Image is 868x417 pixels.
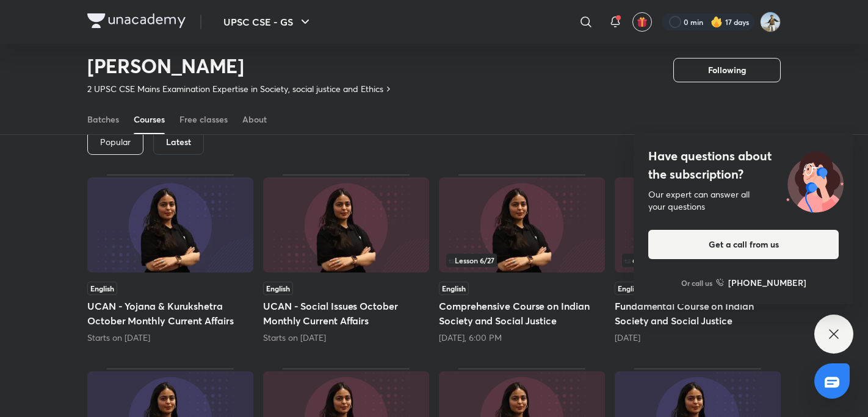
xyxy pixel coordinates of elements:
img: Thumbnail [439,177,605,273]
h2: [PERSON_NAME] [87,54,393,78]
img: Thumbnail [263,177,429,273]
div: left [446,254,598,267]
h5: Fundamental Course on Indian Society and Social Justice [615,299,781,328]
h5: UCAN - Social Issues October Monthly Current Affairs [263,299,429,328]
button: Get a call from us [648,230,839,259]
a: Batches [87,105,119,134]
img: Thumbnail [615,177,781,273]
h6: Latest [166,137,191,147]
span: 6 lessons [624,257,662,264]
img: avatar [637,16,648,27]
p: Or call us [681,277,712,288]
div: Batches [87,113,119,126]
p: Popular [100,137,131,147]
span: English [439,282,469,295]
div: Courses [134,113,165,126]
div: infocontainer [446,254,598,267]
div: 7 days ago [615,332,781,344]
span: Lesson 6 / 27 [449,257,494,264]
p: 2 UPSC CSE Mains Examination Expertise in Society, social justice and Ethics [87,83,383,95]
img: Srikanth Rathod [760,12,781,32]
a: [PHONE_NUMBER] [716,276,806,289]
h4: Have questions about the subscription? [648,147,839,184]
img: ttu_illustration_new.svg [776,147,853,213]
div: Our expert can answer all your questions [648,188,839,213]
div: UCAN - Social Issues October Monthly Current Affairs [263,174,429,344]
span: English [263,282,293,295]
div: About [242,113,267,126]
h5: Comprehensive Course on Indian Society and Social Justice [439,299,605,328]
span: Following [708,64,746,76]
button: Following [673,58,781,82]
img: Company Logo [87,13,186,28]
div: Comprehensive Course on Indian Society and Social Justice [439,174,605,344]
div: left [622,254,773,267]
div: Fundamental Course on Indian Society and Social Justice [615,174,781,344]
span: English [87,282,117,295]
button: UPSC CSE - GS [216,10,320,34]
a: Courses [134,105,165,134]
img: Thumbnail [87,177,253,273]
div: Free classes [179,113,228,126]
div: infosection [446,254,598,267]
div: Today, 6:00 PM [439,332,605,344]
div: UCAN - Yojana & Kurukshetra October Monthly Current Affairs [87,174,253,344]
span: English [615,282,645,295]
a: About [242,105,267,134]
div: infocontainer [622,254,773,267]
div: Starts on Oct 16 [87,332,253,344]
h5: UCAN - Yojana & Kurukshetra October Monthly Current Affairs [87,299,253,328]
img: streak [711,16,723,28]
button: avatar [632,12,652,32]
div: Starts on Oct 10 [263,332,429,344]
div: infosection [622,254,773,267]
a: Free classes [179,105,228,134]
a: Company Logo [87,13,186,31]
h6: [PHONE_NUMBER] [728,276,806,289]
